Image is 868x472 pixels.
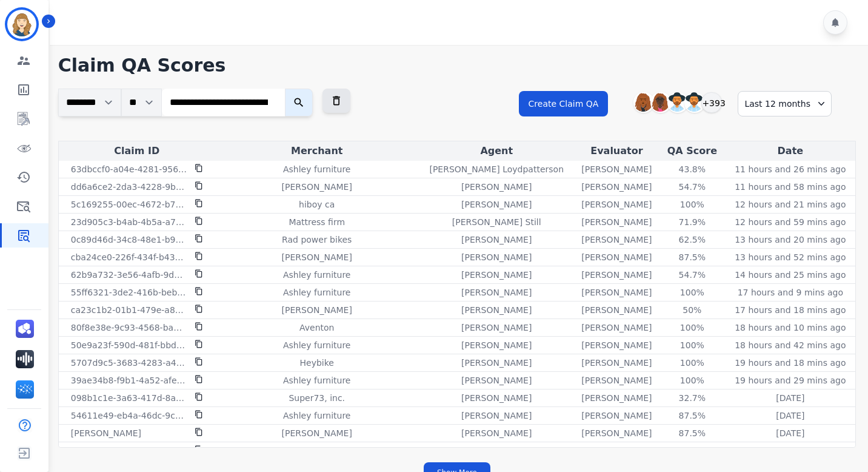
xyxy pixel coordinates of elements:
div: Date [728,144,853,158]
p: 11 hours and 26 mins ago [735,163,846,175]
p: ce6c47b8-d456-4da9-87b0-2a967471da35 [71,445,187,457]
div: 100% [665,322,719,334]
p: [PERSON_NAME] [581,181,652,193]
p: [DATE] [776,427,804,439]
p: [DATE] [776,392,804,404]
div: 50% [665,304,719,316]
p: [PERSON_NAME] [581,163,652,175]
p: Ashley furniture [283,269,350,281]
div: 71.9% [665,216,719,228]
p: 55ff6321-3de2-416b-bebc-8e6b7051b7a6 [71,286,187,298]
p: [PERSON_NAME] [461,198,532,211]
p: 63dbccf0-a04e-4281-9566-3604ce78819b [71,163,187,175]
div: 62.5% [665,234,719,246]
h1: Claim QA Scores [58,55,856,76]
p: Heybike [300,357,334,369]
p: [PERSON_NAME] [461,357,532,369]
p: Ashley furniture [283,163,350,175]
div: 43.8% [665,163,719,175]
p: ca23c1b2-01b1-479e-a882-a99cb13b5368 [71,304,187,316]
div: Agent [421,144,572,158]
p: dd6a6ce2-2da3-4228-9bd3-5334072cf288 [71,181,187,193]
p: [PERSON_NAME] [461,445,532,457]
p: [PERSON_NAME] [461,251,532,263]
p: [PERSON_NAME] Still [452,216,541,228]
p: [PERSON_NAME] [581,286,652,298]
p: [PERSON_NAME] Loydpatterson [429,163,564,175]
p: [PERSON_NAME] [282,181,352,193]
p: [PERSON_NAME] [581,269,652,281]
p: 5707d9c5-3683-4283-a4d4-977aa454553b [71,357,187,369]
p: Ashley furniture [283,445,350,457]
div: 100% [665,374,719,386]
p: [PERSON_NAME] [581,322,652,334]
p: [PERSON_NAME] [461,410,532,422]
p: [PERSON_NAME] [282,427,352,439]
p: cba24ce0-226f-434f-b432-ca22bc493fc1 [71,251,187,263]
p: Ashley furniture [283,374,350,386]
p: [PERSON_NAME] [282,304,352,316]
p: 12 hours and 59 mins ago [735,216,846,228]
p: 17 hours and 18 mins ago [735,304,846,316]
p: 13 hours and 52 mins ago [735,251,846,263]
p: [PERSON_NAME] [461,181,532,193]
p: [PERSON_NAME] [581,198,652,211]
p: [DATE] [776,445,804,457]
p: [PERSON_NAME] [461,339,532,351]
p: 098b1c1e-3a63-417d-8a72-5d5625b7d32d [71,392,187,404]
p: [PERSON_NAME] [461,374,532,386]
div: 54.7% [665,181,719,193]
p: [PERSON_NAME] [282,251,352,263]
p: [PERSON_NAME] [461,392,532,404]
button: Create Claim QA [519,91,609,116]
p: [PERSON_NAME] [581,445,652,457]
p: Ashley furniture [283,339,350,351]
div: Claim ID [61,144,213,158]
p: 0c89d46d-34c8-48e1-b9ee-6a852c75f44d [71,234,187,246]
div: 75% [665,445,719,457]
p: [PERSON_NAME] [581,234,652,246]
p: 18 hours and 42 mins ago [735,339,846,351]
p: [PERSON_NAME] [461,427,532,439]
div: Evaluator [577,144,656,158]
div: 87.5% [665,427,719,439]
div: Last 12 months [738,91,832,116]
p: [PERSON_NAME] [581,216,652,228]
p: Aventon [299,322,334,334]
p: 62b9a732-3e56-4afb-9d74-e68d6ee3b79f [71,269,187,281]
p: [PERSON_NAME] [581,339,652,351]
p: Rad power bikes [282,234,352,246]
p: 11 hours and 58 mins ago [735,181,846,193]
img: Bordered avatar [7,10,36,39]
p: [PERSON_NAME] [461,269,532,281]
p: 19 hours and 29 mins ago [735,374,846,386]
p: Super73, inc. [289,392,345,404]
div: 100% [665,198,719,211]
p: 12 hours and 21 mins ago [735,198,846,211]
div: 54.7% [665,269,719,281]
p: [PERSON_NAME] [461,322,532,334]
p: hiboy ca [299,198,335,211]
p: [PERSON_NAME] [581,251,652,263]
p: [PERSON_NAME] [581,427,652,439]
p: [DATE] [776,410,804,422]
p: Mattress firm [289,216,345,228]
p: [PERSON_NAME] [581,392,652,404]
p: 54611e49-eb4a-46dc-9c6b-3342115a6d4e [71,410,187,422]
p: [PERSON_NAME] [581,304,652,316]
p: Ashley furniture [283,286,350,298]
div: 87.5% [665,410,719,422]
p: 18 hours and 10 mins ago [735,322,846,334]
p: [PERSON_NAME] [461,234,532,246]
p: 50e9a23f-590d-481f-bbd1-1426489c3238 [71,339,187,351]
p: [PERSON_NAME] [581,357,652,369]
p: Ashley furniture [283,410,350,422]
div: +393 [701,92,722,113]
p: [PERSON_NAME] [71,427,141,439]
div: 100% [665,286,719,298]
div: 100% [665,339,719,351]
p: [PERSON_NAME] [581,410,652,422]
p: 5c169255-00ec-4672-b707-1fd8dfd7539c [71,198,187,211]
div: 100% [665,357,719,369]
p: [PERSON_NAME] [581,374,652,386]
